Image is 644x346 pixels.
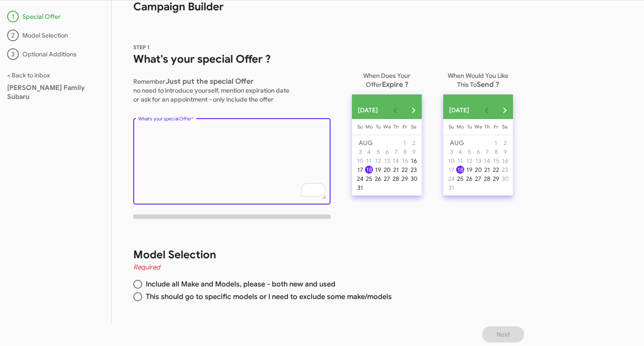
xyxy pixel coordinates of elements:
[133,248,506,262] h1: Model Selection
[449,102,469,118] span: [DATE]
[374,175,382,183] div: 26
[501,139,509,147] div: 2
[447,183,456,192] button: August 31, 2025
[142,292,392,301] span: This should go to specific models or I need to exclude some make/models
[352,101,387,119] button: Choose month and year
[491,165,500,174] button: August 22, 2025
[7,30,104,41] div: Model Selection
[356,175,364,183] div: 24
[401,175,409,183] div: 29
[457,124,464,130] span: Mo
[365,148,373,156] div: 4
[456,175,464,183] div: 25
[465,175,473,183] div: 26
[364,156,373,165] button: August 11, 2025
[447,166,455,174] div: 17
[500,147,509,156] button: August 9, 2025
[410,175,418,183] div: 30
[356,148,364,156] div: 3
[364,147,373,156] button: August 4, 2025
[447,147,456,156] button: August 3, 2025
[456,165,465,174] button: August 18, 2025
[492,157,500,165] div: 15
[483,157,491,165] div: 14
[391,147,400,156] button: August 7, 2025
[496,101,513,119] button: Next month
[483,166,491,174] div: 21
[382,165,391,174] button: August 20, 2025
[356,184,364,192] div: 31
[482,326,524,342] button: Next
[356,165,364,174] button: August 17, 2025
[376,124,381,130] span: Tu
[465,165,474,174] button: August 19, 2025
[483,174,491,183] button: August 28, 2025
[500,156,509,165] button: August 16, 2025
[400,156,409,165] button: August 15, 2025
[364,165,373,174] button: August 18, 2025
[410,157,418,165] div: 16
[465,148,473,156] div: 5
[447,148,455,156] div: 3
[474,147,483,156] button: August 6, 2025
[501,148,509,156] div: 9
[447,156,456,165] button: August 10, 2025
[404,101,422,119] button: Next month
[474,148,482,156] div: 6
[382,80,408,89] span: Expire ?
[365,166,373,174] div: 18
[501,175,509,183] div: 30
[392,148,400,156] div: 7
[474,175,482,183] div: 27
[400,147,409,156] button: August 8, 2025
[356,174,364,183] button: August 24, 2025
[456,166,464,174] div: 18
[383,124,391,130] span: We
[365,124,373,130] span: Mo
[500,138,509,147] button: August 2, 2025
[357,124,363,130] span: Su
[456,156,465,165] button: August 11, 2025
[352,68,422,89] p: When Does Your Offer
[502,124,508,130] span: Sa
[475,124,482,130] span: We
[447,138,491,147] td: AUG
[138,127,326,199] textarea: To enrich screen reader interactions, please activate Accessibility in Grammarly extension settings
[382,174,391,183] button: August 27, 2025
[392,166,400,174] div: 21
[402,124,407,130] span: Fr
[483,156,491,165] button: August 14, 2025
[7,11,19,22] div: 1
[465,174,474,183] button: August 26, 2025
[447,184,455,192] div: 31
[492,148,500,156] div: 8
[382,156,391,165] button: August 13, 2025
[484,124,490,130] span: Th
[465,147,474,156] button: August 5, 2025
[373,174,382,183] button: August 26, 2025
[478,101,496,119] button: Previous month
[447,175,455,183] div: 24
[365,157,373,165] div: 11
[401,157,409,165] div: 15
[494,124,498,130] span: Fr
[165,77,254,86] span: Just put the special Offer
[465,157,473,165] div: 12
[447,157,455,165] div: 10
[465,166,473,174] div: 19
[356,157,364,165] div: 10
[383,157,391,165] div: 13
[409,138,418,147] button: August 2, 2025
[401,148,409,156] div: 8
[133,52,330,66] h1: What's your special Offer ?
[356,166,364,174] div: 17
[456,147,465,156] button: August 4, 2025
[383,175,391,183] div: 27
[400,138,409,147] button: August 1, 2025
[492,166,500,174] div: 22
[474,166,482,174] div: 20
[483,148,491,156] div: 7
[483,165,491,174] button: August 21, 2025
[7,71,50,79] a: < Back to inbox
[391,165,400,174] button: August 21, 2025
